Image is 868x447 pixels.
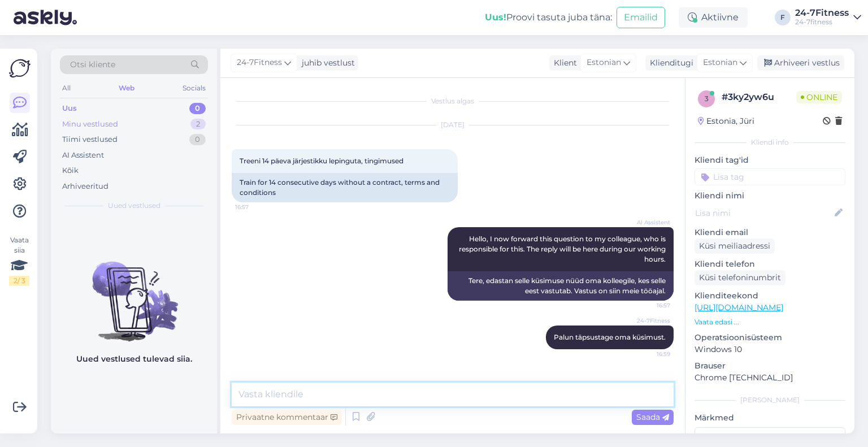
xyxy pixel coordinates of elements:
a: 24-7Fitness24-7fitness [795,8,861,27]
div: Socials [180,81,208,96]
div: Tere, edastan selle küsimuse nüüd oma kolleegile, kes selle eest vastutab. Vastus on siin meie tö... [448,271,674,301]
span: Uued vestlused [108,201,160,211]
p: Chrome [TECHNICAL_ID] [695,372,845,384]
p: Kliendi tag'id [695,154,845,166]
span: AI Assistent [628,218,670,227]
span: 16:57 [235,203,277,211]
div: 24-7Fitness [795,8,849,18]
div: 0 [189,103,206,114]
span: Treeni 14 päeva järjestikku lepinguta, tingimused [240,157,403,165]
div: Vaata siia [9,235,29,286]
div: [PERSON_NAME] [695,395,845,405]
div: AI Assistent [62,150,104,161]
img: No chats [51,241,217,343]
div: 0 [189,134,206,145]
span: 24-7Fitness [237,57,282,69]
div: Vestlus algas [232,96,674,106]
div: Arhiveeritud [62,181,108,192]
div: Aktiivne [679,7,748,28]
button: Emailid [617,7,665,28]
p: Kliendi email [695,227,845,238]
img: Askly Logo [9,58,31,79]
div: 2 / 3 [9,276,29,286]
p: Kliendi nimi [695,190,845,202]
b: Uus! [485,12,506,23]
p: Uued vestlused tulevad siia. [76,353,192,365]
p: Vaata edasi ... [695,317,845,327]
div: Privaatne kommentaar [232,410,342,425]
div: Klienditugi [645,57,693,69]
p: Windows 10 [695,344,845,355]
span: 16:57 [628,301,670,310]
div: Kliendi info [695,137,845,147]
div: Minu vestlused [62,119,118,130]
div: Uus [62,103,77,114]
div: juhib vestlust [297,57,355,69]
span: Estonian [587,57,621,69]
p: Operatsioonisüsteem [695,332,845,344]
div: Klient [549,57,577,69]
a: [URL][DOMAIN_NAME] [695,302,783,313]
div: Train for 14 consecutive days without a contract, terms and conditions [232,173,458,202]
div: Web [116,81,137,96]
input: Lisa tag [695,168,845,185]
span: Hello, I now forward this question to my colleague, who is responsible for this. The reply will b... [459,235,667,263]
span: 16:59 [628,350,670,358]
span: Palun täpsustage oma küsimust. [554,333,666,341]
p: Klienditeekond [695,290,845,302]
div: 2 [190,119,206,130]
div: Arhiveeri vestlus [757,55,844,71]
div: F [775,10,791,25]
div: Küsi telefoninumbrit [695,270,785,285]
div: Kõik [62,165,79,176]
span: Online [796,91,842,103]
input: Lisa nimi [695,207,832,219]
span: Otsi kliente [70,59,115,71]
p: Märkmed [695,412,845,424]
p: Kliendi telefon [695,258,845,270]
div: Estonia, Jüri [698,115,754,127]
p: Brauser [695,360,845,372]
div: Küsi meiliaadressi [695,238,775,254]
span: 3 [705,94,709,103]
span: 24-7Fitness [628,316,670,325]
div: All [60,81,73,96]
div: # 3ky2yw6u [722,90,796,104]
div: Proovi tasuta juba täna: [485,11,612,24]
span: Estonian [703,57,737,69]
div: [DATE] [232,120,674,130]
div: Tiimi vestlused [62,134,118,145]
div: 24-7fitness [795,18,849,27]
span: Saada [636,412,669,422]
